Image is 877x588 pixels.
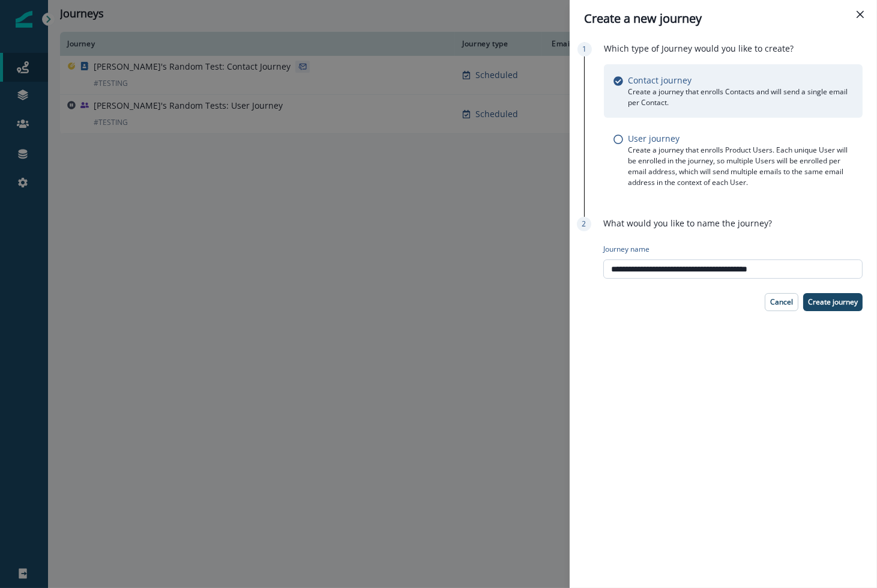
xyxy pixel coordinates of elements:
p: Create journey [808,298,858,306]
button: Create journey [803,293,863,311]
div: Create a new journey [584,10,863,28]
p: Cancel [770,298,793,306]
button: Cancel [765,293,798,311]
p: Create a journey that enrolls Product Users. Each unique User will be enrolled in the journey, so... [628,145,853,188]
button: Close [851,5,870,24]
p: Contact journey [628,74,692,86]
p: Create a journey that enrolls Contacts and will send a single email per Contact. [628,86,853,108]
p: 1 [583,44,587,55]
p: User journey [628,132,680,145]
p: Journey name [603,244,649,255]
p: What would you like to name the journey? [603,217,772,229]
p: Which type of Journey would you like to create? [604,42,794,55]
p: 2 [582,219,586,229]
